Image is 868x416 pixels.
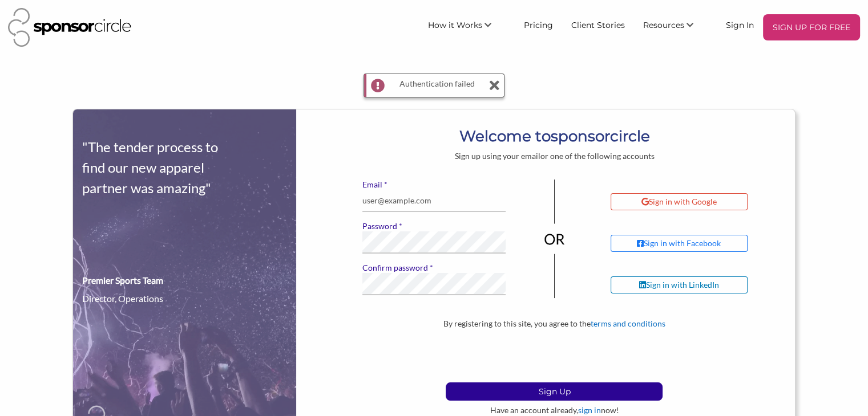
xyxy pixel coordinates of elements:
input: user@example.com [362,190,506,212]
div: Authentication failed [394,74,481,97]
div: Director, Operations [82,292,163,305]
a: terms and conditions [591,319,665,328]
div: Sign in with Google [641,197,717,207]
span: Resources [643,20,684,30]
p: SIGN UP FOR FREE [768,19,855,36]
a: Client Stories [562,14,634,35]
a: sign in [578,405,600,415]
label: Confirm password [362,263,506,273]
a: Sign in with Facebook [611,235,787,252]
li: Resources [634,14,717,40]
li: How it Works [419,14,515,40]
iframe: reCAPTCHA [467,333,641,378]
p: Sign Up [446,383,662,400]
a: Pricing [515,14,562,35]
div: Premier Sports Team [82,274,163,287]
label: Password [362,221,506,231]
a: Sign in with Google [611,193,787,210]
img: or-divider-vertical-04be836281eac2ff1e2d8b3dc99963adb0027f4cd6cf8dbd6b945673e6b3c68b.png [544,180,566,298]
h1: Welcome to circle [314,126,796,146]
a: Sign In [717,14,763,35]
a: Sign in with LinkedIn [611,276,787,293]
div: Sign up using your email [314,151,796,161]
div: By registering to this site, you agree to the Have an account already, now! [314,319,796,415]
button: Sign Up [446,382,663,401]
div: Sign in with Facebook [637,238,721,248]
label: Email [362,180,506,190]
div: Sign in with LinkedIn [639,280,719,290]
img: Sponsor Circle Logo [8,8,131,47]
span: How it Works [428,20,482,30]
b: sponsor [550,127,609,145]
span: or one of the following accounts [540,151,654,161]
div: "The tender process to find our new apparel partner was amazing" [82,137,239,198]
